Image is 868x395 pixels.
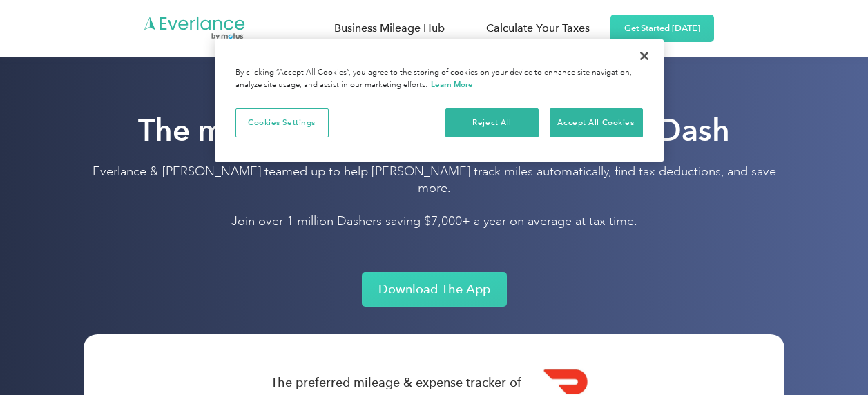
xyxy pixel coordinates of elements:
[84,111,784,150] h1: The mileage & expense app for DoorDash
[610,15,714,42] a: Get Started [DATE]
[320,16,459,41] a: Business Mileage Hub
[143,15,247,41] img: Everlance logo
[445,108,539,137] button: Reject All
[629,41,659,71] button: Close
[84,163,784,229] p: Everlance & [PERSON_NAME] teamed up to help [PERSON_NAME] track miles automatically, find tax ded...
[472,16,604,41] a: Calculate Your Taxes
[235,67,643,91] div: By clicking “Accept All Cookies”, you agree to the storing of cookies on your device to enhance s...
[235,108,329,137] button: Cookies Settings
[431,79,473,89] a: More information about your privacy, opens in a new tab
[215,39,664,162] div: Cookie banner
[215,39,664,162] div: Privacy
[271,373,535,392] div: The preferred mileage & expense tracker of
[362,272,507,307] a: Download The App
[550,108,643,137] button: Accept All Cookies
